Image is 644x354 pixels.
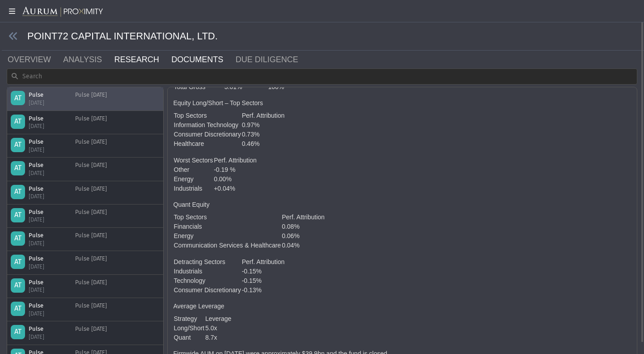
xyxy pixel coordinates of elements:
[75,302,107,317] div: Pulse [DATE]
[174,276,241,286] td: Technology
[241,286,285,295] td: -0.13%
[174,184,214,193] td: Industrials
[29,278,64,286] div: Pulse
[205,324,232,333] td: 5.0x
[174,324,205,333] td: Long/Short
[29,325,64,333] div: Pulse
[75,231,107,247] div: Pulse [DATE]
[11,255,25,269] div: AT
[29,138,64,146] div: Pulse
[11,115,25,129] div: AT
[224,82,268,92] td: 3.01%
[174,120,241,130] td: Information Technology
[75,325,107,341] div: Pulse [DATE]
[75,185,107,200] div: Pulse [DATE]
[241,276,285,286] td: -0.15%
[11,302,25,316] div: AT
[241,130,285,139] td: 0.73%
[174,286,241,295] td: Consumer Discretionary
[75,161,107,177] div: Pulse [DATE]
[29,146,64,154] div: [DATE]
[174,99,263,107] strong: Equity Long/Short – Top Sectors
[11,91,25,105] div: AT
[11,231,25,246] div: AT
[174,222,282,231] td: Financials
[29,255,64,263] div: Pulse
[235,51,310,68] a: DUE DILIGENCE
[29,115,64,123] div: Pulse
[29,91,64,99] div: Pulse
[7,51,62,68] a: OVERVIEW
[281,241,325,250] td: 0.04%
[174,130,241,139] td: Consumer Discretionary
[241,120,285,130] td: 0.97%
[29,192,64,200] div: [DATE]
[213,184,257,193] td: +0.04%
[29,310,64,318] div: [DATE]
[170,51,235,68] a: DOCUMENTS
[174,231,282,241] td: Energy
[174,165,214,175] td: Other
[174,201,210,208] strong: Quant Equity
[29,208,64,216] div: Pulse
[241,257,285,267] td: Perf. Attribution
[241,139,285,149] td: 0.46%
[29,122,64,130] div: [DATE]
[75,255,107,270] div: Pulse [DATE]
[281,231,325,241] td: 0.06%
[205,314,232,324] td: Leverage
[11,138,25,152] div: AT
[174,333,205,342] td: Quant
[29,99,64,107] div: [DATE]
[174,111,241,120] td: Top Sectors
[11,161,25,175] div: AT
[174,139,241,149] td: Healthcare
[174,303,225,310] strong: Average Leverage
[75,138,107,154] div: Pulse [DATE]
[213,175,257,184] td: 0.00%
[281,213,325,222] td: Perf. Attribution
[174,267,241,276] td: Industrials
[29,333,64,341] div: [DATE]
[22,7,103,17] img: Aurum-Proximity%20white.svg
[174,257,241,267] td: Detracting Sectors
[62,51,113,68] a: ANALYSIS
[2,22,644,51] div: POINT72 CAPITAL INTERNATIONAL, LTD.
[29,286,64,294] div: [DATE]
[11,208,25,222] div: AT
[268,82,310,92] td: 100%
[174,156,214,165] td: Worst Sectors
[174,241,282,250] td: Communication Services & Healthcare
[29,161,64,169] div: Pulse
[29,185,64,193] div: Pulse
[174,213,282,222] td: Top Sectors
[281,222,325,231] td: 0.08%
[11,325,25,339] div: AT
[11,278,25,293] div: AT
[114,51,171,68] a: RESEARCH
[29,263,64,271] div: [DATE]
[75,91,107,107] div: Pulse [DATE]
[174,314,205,324] td: Strategy
[29,216,64,224] div: [DATE]
[11,185,25,199] div: AT
[205,333,232,342] td: 8.7x
[241,267,285,276] td: -0.15%
[241,111,285,120] td: Perf. Attribution
[213,156,257,165] td: Perf. Attribution
[29,302,64,310] div: Pulse
[75,278,107,294] div: Pulse [DATE]
[174,175,214,184] td: Energy
[75,115,107,130] div: Pulse [DATE]
[29,169,64,177] div: [DATE]
[75,208,107,224] div: Pulse [DATE]
[29,239,64,247] div: [DATE]
[29,231,64,239] div: Pulse
[213,165,257,175] td: -0.19 %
